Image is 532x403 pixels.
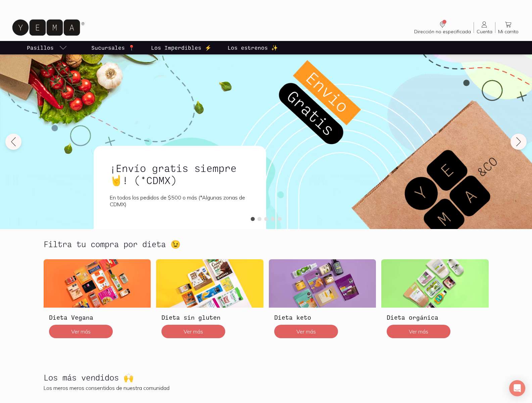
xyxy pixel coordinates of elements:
a: pasillo-todos-link [26,41,68,54]
p: Pasillos [27,44,54,52]
h3: Dieta Vegana [49,313,146,322]
a: Sucursales 📍 [90,41,136,54]
p: Los meros meros consentidos de nuestra comunidad [44,385,489,391]
h2: Los más vendidos 🙌 [44,373,134,382]
span: Mi carrito [498,29,519,35]
img: Dieta keto [269,259,376,308]
h3: Dieta sin gluten [161,313,258,322]
img: Dieta sin gluten [156,259,263,308]
p: Sucursales 📍 [91,44,135,52]
h3: Dieta keto [274,313,371,322]
img: Dieta orgánica [381,259,489,308]
span: Cuenta [477,29,492,35]
p: Los Imperdibles ⚡️ [151,44,211,52]
h2: Filtra tu compra por dieta 😉 [44,240,181,249]
a: Dieta VeganaDieta VeganaVer más [44,259,151,343]
img: Dieta Vegana [44,259,151,308]
p: Los estrenos ✨ [228,44,278,52]
div: Open Intercom Messenger [509,380,525,396]
p: En todos los pedidos de $500 o más (*Algunas zonas de CDMX) [110,194,250,208]
a: Los Imperdibles ⚡️ [150,41,213,54]
a: Dieta sin glutenDieta sin glutenVer más [156,259,263,343]
a: Dieta orgánicaDieta orgánicaVer más [381,259,489,343]
button: Ver más [161,325,225,338]
a: Mi carrito [495,20,521,35]
button: Ver más [274,325,338,338]
a: Cuenta [474,20,495,35]
h3: Dieta orgánica [387,313,483,322]
span: Dirección no especificada [414,29,471,35]
button: Ver más [49,325,113,338]
a: Dieta ketoDieta ketoVer más [269,259,376,343]
button: Ver más [387,325,450,338]
a: Los estrenos ✨ [226,41,279,54]
h1: ¡Envío gratis siempre🤘! (*CDMX) [110,162,250,186]
a: Dirección no especificada [412,20,474,35]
